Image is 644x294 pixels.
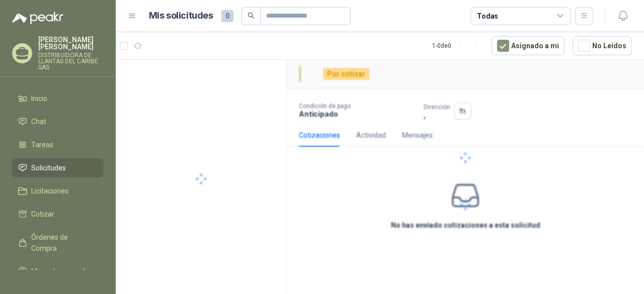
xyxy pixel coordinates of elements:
h1: Mis solicitudes [149,9,213,23]
span: 0 [221,10,233,22]
a: Chat [12,112,104,131]
div: 1 - 0 de 0 [432,38,484,54]
span: Tareas [31,139,53,150]
div: Todas [477,11,498,22]
span: search [248,12,255,19]
span: Chat [31,116,46,127]
a: Órdenes de Compra [12,228,104,258]
a: Inicio [12,89,104,108]
span: Órdenes de Compra [31,232,94,254]
a: Tareas [12,135,104,154]
button: Asignado a mi [492,36,565,55]
img: Logo peakr [12,12,63,24]
p: [PERSON_NAME] [PERSON_NAME] [38,36,104,50]
span: Solicitudes [31,162,66,173]
button: No Leídos [573,36,632,55]
span: Cotizar [31,209,54,220]
a: Solicitudes [12,158,104,177]
span: Licitaciones [31,185,68,197]
a: Manuales y ayuda [12,262,104,281]
a: Licitaciones [12,181,104,201]
span: Inicio [31,93,47,104]
a: Cotizar [12,205,104,224]
span: Manuales y ayuda [31,266,89,277]
p: DISTRIBUIDORA DE LLANTAS DEL CARIBE SAS [38,52,104,70]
